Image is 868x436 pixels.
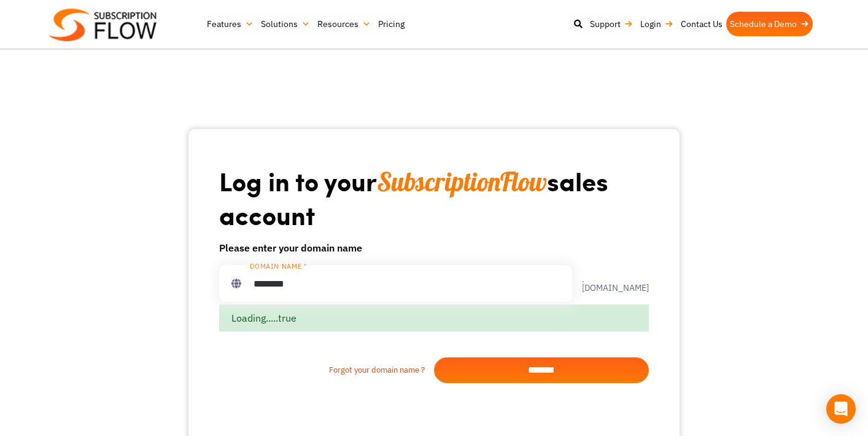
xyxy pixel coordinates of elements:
h6: Please enter your domain name [219,240,649,255]
label: .[DOMAIN_NAME] [572,275,649,292]
a: Contact Us [677,12,726,36]
a: Login [637,12,677,36]
a: Solutions [257,12,314,36]
a: Support [586,12,637,36]
div: Open Intercom Messenger [826,394,856,424]
span: SubscriptionFlow [377,165,547,198]
a: Features [203,12,257,36]
a: Forgot your domain name ? [219,364,434,376]
a: Pricing [374,12,408,36]
a: Resources [314,12,374,36]
h1: Log in to your sales account [219,165,649,231]
a: Schedule a Demo [726,12,813,36]
img: Subscriptionflow [49,9,157,41]
div: Loading.....true [219,304,649,331]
